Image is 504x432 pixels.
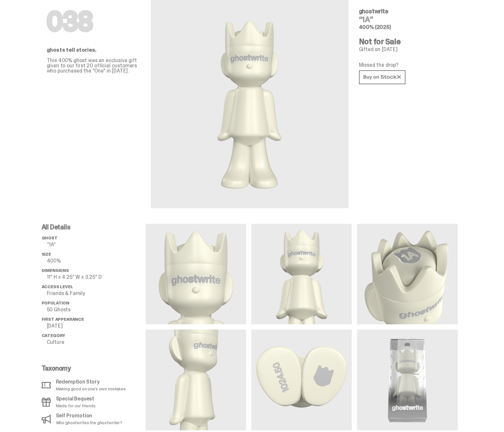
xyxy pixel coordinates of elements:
h1: 038 [47,8,140,34]
span: Population [42,300,69,306]
p: Self Promotion [56,413,123,418]
p: All Details [42,224,146,230]
span: First Appearance [42,317,84,322]
p: This 400% ghost was an exclusive gift given to our first 20 official customers who purchased the ... [47,58,140,74]
span: ghost [42,235,58,241]
span: Dimensions [42,268,69,273]
p: 50 Ghosts [47,307,146,312]
h4: “1A” [359,16,453,23]
span: Access Level [42,284,73,290]
span: Category [42,333,65,338]
p: Making good on one's own mistakes [56,386,126,391]
p: Taxonomy [42,365,142,371]
p: 400% [47,258,146,263]
p: Redemption Story [56,379,126,385]
p: Gifted on [DATE] [359,47,453,52]
p: Friends & Family [47,291,146,296]
p: “1A” [47,242,146,247]
p: ghosts tell stories. [47,47,140,53]
p: Special Bequest [56,396,96,401]
img: media gallery image [357,330,458,430]
p: Made for our friends [56,403,96,408]
span: ghostwrite [359,7,388,15]
img: media gallery image [146,224,246,324]
img: media gallery image [251,330,352,430]
img: media gallery image [251,224,352,324]
p: Who ghostwrites the ghostwriter? [56,420,123,425]
img: ghostwrite&ldquo;1A&rdquo; [211,14,288,193]
img: media gallery image [357,224,458,324]
span: Size [42,251,51,257]
p: Culture [47,340,146,345]
img: media gallery image [146,330,246,430]
h4: Not for Sale [359,38,453,46]
p: 11" H x 4.25" W x 3.25" D [47,275,146,280]
p: [DATE] [47,323,146,329]
p: Missed the drop? [359,62,453,68]
span: 400% (2025) [359,24,391,31]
